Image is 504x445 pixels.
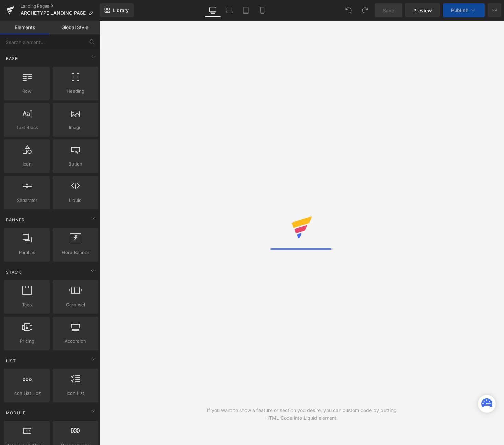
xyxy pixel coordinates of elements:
button: Publish [443,3,485,17]
span: Image [55,124,96,131]
span: Liquid [55,197,96,204]
span: Base [5,55,19,62]
a: Tablet [238,3,254,17]
a: Landing Pages [21,3,100,9]
span: Icon [6,160,48,168]
span: Pricing [6,338,48,345]
div: If you want to show a feature or section you desire, you can custom code by putting HTML Code int... [201,407,403,422]
a: New Library [100,3,134,17]
span: Separator [6,197,48,204]
span: Library [113,7,129,13]
span: Publish [451,8,468,13]
span: Tabs [6,301,48,308]
span: Save [383,7,394,14]
button: More [488,3,501,17]
span: Button [55,160,96,168]
span: Heading [55,88,96,95]
span: Preview [413,7,432,14]
span: Text Block [6,124,48,131]
a: Laptop [221,3,238,17]
span: Row [6,88,48,95]
span: Stack [5,269,22,275]
span: List [5,357,17,364]
span: ARCHETYPE LANDING PAGE [21,10,86,16]
button: Redo [358,3,372,17]
a: Desktop [205,3,221,17]
span: Module [5,410,26,416]
span: Banner [5,217,25,223]
span: Icon List [55,390,96,397]
span: Carousel [55,301,96,308]
span: Hero Banner [55,249,96,256]
a: Global Style [50,21,100,34]
span: Parallax [6,249,48,256]
span: Accordion [55,338,96,345]
span: Icon List Hoz [6,390,48,397]
a: Mobile [254,3,271,17]
button: Undo [342,3,355,17]
a: Preview [405,3,440,17]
